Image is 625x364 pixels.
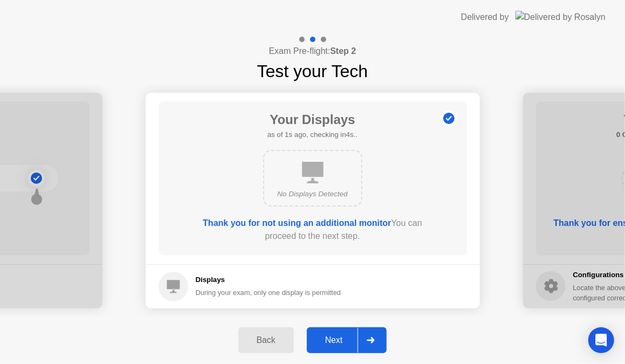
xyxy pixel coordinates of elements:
img: Delivered by Rosalyn [516,11,606,23]
h1: Test your Tech [257,58,368,84]
b: Step 2 [330,46,356,56]
h5: Displays [196,274,341,285]
h1: Your Displays [267,110,358,129]
h5: as of 1s ago, checking in4s.. [267,129,358,140]
button: Next [307,327,387,353]
div: Open Intercom Messenger [588,327,614,353]
div: During your exam, only one display is permitted [196,287,341,298]
div: Delivered by [461,11,509,24]
div: No Displays Detected [273,189,353,200]
div: Next [310,335,358,345]
div: Back [242,335,291,345]
h4: Exam Pre-flight: [269,45,356,58]
b: Thank you for not using an additional monitor [203,218,391,228]
button: Back [238,327,294,353]
div: You can proceed to the next step. [189,217,436,243]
